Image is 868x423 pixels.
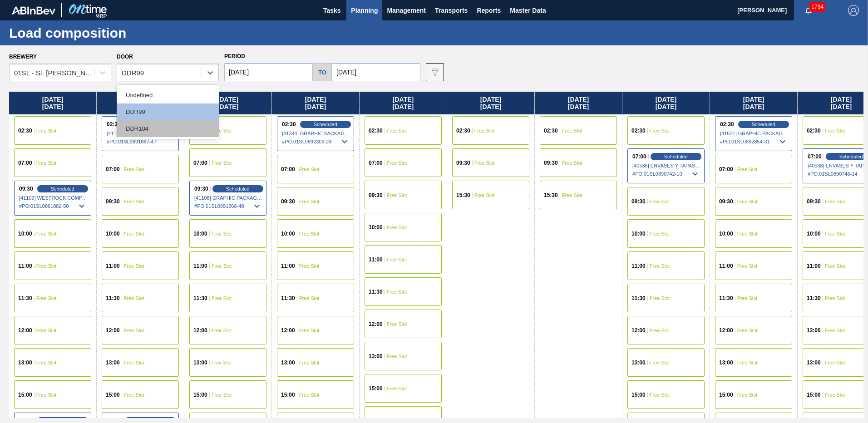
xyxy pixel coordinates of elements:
[36,392,57,398] span: Free Slot
[282,136,350,147] span: # PO : 01SL0892309-24
[650,231,670,236] span: Free Slot
[106,295,120,301] span: 11:30
[387,160,407,166] span: Free Slot
[387,386,407,391] span: Free Slot
[387,5,426,16] span: Management
[107,131,175,136] span: [41107] GRAPHIC PACKAGING INTERNATIONA - 0008221069
[719,263,733,269] span: 11:00
[106,199,120,204] span: 09:30
[360,92,447,114] div: [DATE] [DATE]
[631,128,646,133] span: 02:30
[387,321,407,327] span: Free Slot
[562,128,582,133] span: Free Slot
[719,295,733,301] span: 11:30
[720,136,788,147] span: # PO : 01SL0892854-31
[510,5,546,16] span: Master Data
[299,392,320,398] span: Free Slot
[369,192,383,198] span: 09:30
[212,128,232,133] span: Free Slot
[106,231,120,236] span: 10:00
[737,167,758,172] span: Free Slot
[193,360,207,365] span: 13:00
[632,168,700,179] span: # PO : 01SL0890742-10
[124,295,144,301] span: Free Slot
[19,186,33,192] span: 09:30
[426,63,444,81] button: icon-filter-gray
[299,199,320,204] span: Free Slot
[807,263,821,269] span: 11:00
[825,231,845,236] span: Free Slot
[369,225,383,230] span: 10:00
[447,92,534,114] div: [DATE] [DATE]
[650,360,670,365] span: Free Slot
[562,160,582,166] span: Free Slot
[809,2,825,12] span: 1784
[299,167,320,172] span: Free Slot
[351,5,378,16] span: Planning
[719,199,733,204] span: 09:30
[184,92,271,114] div: [DATE] [DATE]
[369,257,383,262] span: 11:00
[622,92,710,114] div: [DATE] [DATE]
[19,195,87,201] span: [41109] WESTROCK COMPANY - FOLDING CAR - 0008219776
[737,295,758,301] span: Free Slot
[631,263,646,269] span: 11:00
[281,199,295,204] span: 09:30
[631,328,646,333] span: 12:00
[752,122,775,127] span: Scheduled
[117,120,219,137] div: DDR104
[194,195,262,201] span: [41108] GRAPHIC PACKAGING INTERNATIONA - 0008221069
[369,160,383,166] span: 07:00
[387,257,407,262] span: Free Slot
[807,128,821,133] span: 02:30
[36,328,57,333] span: Free Slot
[839,154,863,159] span: Scheduled
[122,69,144,77] div: DDR99
[456,160,470,166] span: 09:30
[194,186,208,192] span: 09:30
[281,231,295,236] span: 10:00
[281,392,295,398] span: 15:00
[226,186,250,192] span: Scheduled
[369,128,383,133] span: 02:30
[474,192,495,198] span: Free Slot
[650,263,670,269] span: Free Slot
[36,160,57,166] span: Free Slot
[18,263,32,269] span: 11:00
[9,92,96,114] div: [DATE] [DATE]
[474,160,495,166] span: Free Slot
[18,295,32,301] span: 11:30
[18,231,32,236] span: 10:00
[807,231,821,236] span: 10:00
[387,354,407,359] span: Free Slot
[9,28,170,38] h1: Load composition
[117,54,133,60] label: Door
[14,69,95,77] div: 01SL - St. [PERSON_NAME]
[124,199,144,204] span: Free Slot
[535,92,622,114] div: [DATE] [DATE]
[719,231,733,236] span: 10:00
[710,92,797,114] div: [DATE] [DATE]
[632,163,700,168] span: [40536] ENVASES Y TAPAS MODELO S A DE - 0008257397
[322,5,342,16] span: Tasks
[737,360,758,365] span: Free Slot
[825,128,845,133] span: Free Slot
[807,199,821,204] span: 09:30
[544,192,558,198] span: 15:30
[794,4,823,17] button: Notifications
[281,328,295,333] span: 12:00
[193,263,207,269] span: 11:00
[19,201,87,211] span: # PO : 01SL0891882-50
[18,360,32,365] span: 13:00
[369,354,383,359] span: 13:00
[808,154,822,159] span: 07:00
[117,87,219,103] div: Undefined
[36,295,57,301] span: Free Slot
[282,131,350,136] span: [41344] GRAPHIC PACKAGING INTERNATIONA - 0008221069
[281,360,295,365] span: 13:00
[387,225,407,230] span: Free Slot
[124,392,144,398] span: Free Slot
[807,295,821,301] span: 11:30
[212,392,232,398] span: Free Slot
[825,360,845,365] span: Free Slot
